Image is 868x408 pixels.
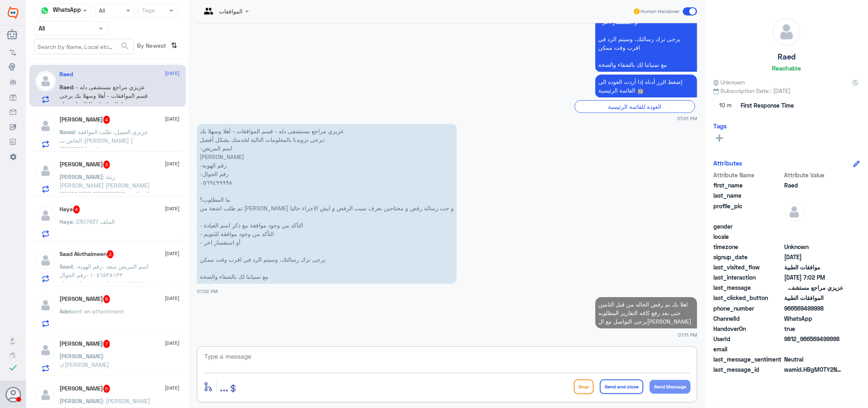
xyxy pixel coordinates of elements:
[713,181,783,190] span: first_name
[784,314,843,323] span: 2
[60,84,151,202] span: : عزيزي مراجع مستشفى دله - قسم الموافقات - أهلا وسهلا بك يرجى تزويدنا بالمعلومات التالية لخدمتك ب...
[220,377,228,396] button: ...
[713,98,738,113] span: 10 m
[35,161,56,181] img: defaultAdmin.png
[165,340,180,347] span: [DATE]
[641,8,680,15] span: Human Handover
[8,363,18,373] i: check
[60,397,103,404] span: [PERSON_NAME]
[120,40,130,53] button: search
[60,353,103,359] span: [PERSON_NAME]
[713,324,783,333] span: HandoverOn
[35,39,133,54] input: Search by Name, Local etc…
[713,78,745,86] span: Unknown
[784,243,843,251] span: Unknown
[595,297,697,329] p: 2/10/2025, 7:11 PM
[103,116,110,124] span: 4
[60,263,73,270] span: Saad
[165,70,180,77] span: [DATE]
[60,161,110,169] h5: Ibrahim Hussien
[713,232,783,241] span: locale
[575,100,695,113] div: العودة للقائمة الرئيسية
[741,101,794,110] span: First Response Time
[60,205,80,214] h5: Haya
[713,122,727,130] h6: Tags
[35,250,56,271] img: defaultAdmin.png
[35,205,56,226] img: defaultAdmin.png
[713,365,783,374] span: last_message_id
[713,273,783,282] span: last_interaction
[103,385,110,393] span: 5
[713,293,783,302] span: last_clicked_button
[678,331,697,338] span: 07:11 PM
[784,232,843,241] span: null
[103,161,110,169] span: 3
[784,293,843,302] span: الموافقات الطبية
[60,128,75,135] span: Nawal
[107,250,114,258] span: 3
[713,263,783,271] span: last_visited_flow
[784,171,843,179] span: Attribute Value
[60,218,73,225] span: Haya
[39,4,51,17] img: whatsapp.png
[595,75,697,97] p: 2/10/2025, 7:01 PM
[35,340,56,360] img: defaultAdmin.png
[165,115,180,123] span: [DATE]
[60,71,73,78] h5: Raed
[165,205,180,212] span: [DATE]
[60,340,110,348] h5: Saleh Alaqil
[713,159,742,167] h6: Attributes
[784,283,843,292] span: عزيزي مراجع مستشفى دله - قسم الموافقات - أهلا وسهلا بك يرجى تزويدنا بالمعلومات التالية لخدمتك بشك...
[165,160,180,168] span: [DATE]
[713,314,783,323] span: ChannelId
[713,202,783,221] span: profile_pic
[713,253,783,261] span: signup_date
[73,218,115,225] span: : 2307437 الملف
[60,84,73,90] span: Raed
[713,243,783,251] span: timezone
[220,379,228,394] span: ...
[784,273,843,282] span: 2025-10-02T16:02:55.285Z
[713,222,783,231] span: gender
[60,263,149,296] span: : -اسم المريض سعد -رقم الهوية ١٠٥٦٥٣٨١٣٣ -رقم الجوال ٠٥٥٤٢٣٣٧٧٢ جاء رفض موافقه ودله مارفعت بالمطل...
[60,385,110,393] h5: عبدالكريم آل غوينم
[784,253,843,261] span: 2025-10-02T16:01:15.685Z
[778,52,796,62] h5: Raed
[103,340,110,348] span: 7
[784,345,843,353] span: null
[165,384,180,392] span: [DATE]
[784,304,843,313] span: 966569499998
[600,379,643,394] button: Send and close
[8,6,18,19] img: Widebot Logo
[677,115,697,122] span: 07:01 PM
[165,250,180,257] span: [DATE]
[60,295,110,303] h5: Adel Alabdulkreem
[713,191,783,200] span: last_name
[713,345,783,353] span: email
[784,181,843,190] span: Raed
[713,335,783,343] span: UserId
[784,324,843,333] span: true
[574,379,594,394] button: Drop
[784,222,843,231] span: null
[60,173,103,180] span: [PERSON_NAME]
[713,283,783,292] span: last_message
[35,385,56,405] img: defaultAdmin.png
[141,6,155,16] div: Tags
[71,308,124,315] span: sent an attachment
[35,295,56,315] img: defaultAdmin.png
[784,365,843,374] span: wamid.HBgMOTY2NTY5NDk5OTk4FQIAEhgUM0E3NUJCOEM2MDAwNjJDMzI2NjMA
[649,380,691,394] button: Send Message
[165,295,180,302] span: [DATE]
[60,308,71,315] span: Adel
[60,173,150,232] span: : زينة [PERSON_NAME] [PERSON_NAME] 2511804557 0560261328 المطلوب: الغاء الموافقه الطبيه (filling)...
[784,335,843,343] span: 9812_966569499998
[784,355,843,364] span: 0
[60,128,151,178] span: : عزيزي العميل، طلب الموافقة الخاص ب :[PERSON_NAME] ( 85011316 ) من :مستشفى دلة - الرياض بتاريخ02...
[5,387,21,402] button: Avatar
[197,289,218,294] span: 07:02 PM
[784,202,805,222] img: defaultAdmin.png
[773,18,800,46] img: defaultAdmin.png
[60,116,110,124] h5: Nawal Alghamdi
[772,64,801,72] h6: Reachable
